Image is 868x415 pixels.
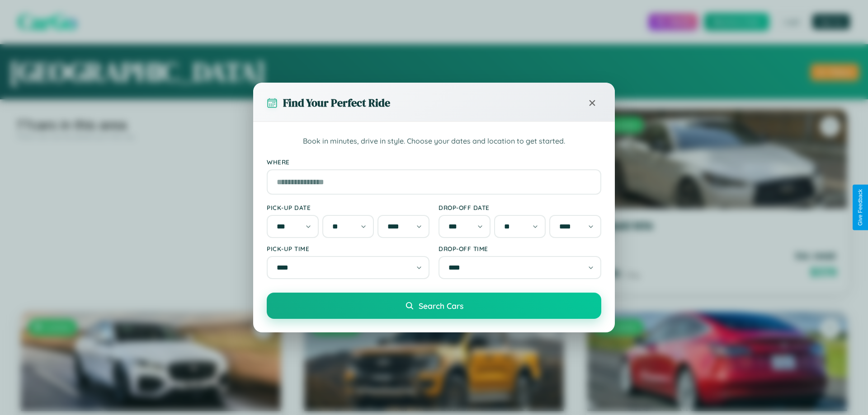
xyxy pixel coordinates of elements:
p: Book in minutes, drive in style. Choose your dates and location to get started. [267,135,601,147]
label: Drop-off Date [439,204,601,211]
button: Search Cars [267,293,601,319]
label: Where [267,158,601,166]
label: Pick-up Time [267,245,429,252]
span: Search Cars [419,301,463,311]
label: Drop-off Time [439,245,601,252]
h3: Find Your Perfect Ride [283,95,390,110]
label: Pick-up Date [267,204,429,211]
